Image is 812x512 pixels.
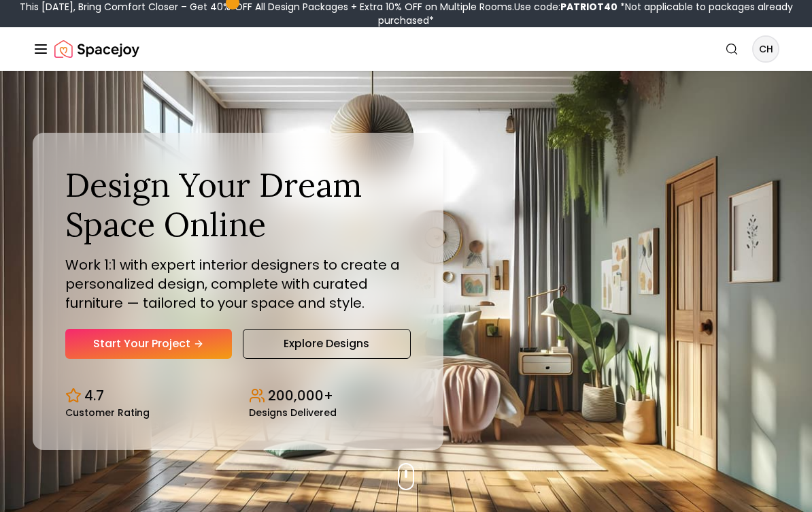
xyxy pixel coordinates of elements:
a: Start Your Project [65,329,232,359]
a: Spacejoy [54,35,139,63]
small: Designs Delivered [249,408,337,417]
p: 4.7 [84,386,104,405]
img: Spacejoy Logo [54,35,139,63]
div: Design stats [65,375,411,417]
span: CH [754,37,778,61]
button: CH [752,35,779,63]
small: Customer Rating [65,408,150,417]
h1: Design Your Dream Space Online [65,165,411,244]
nav: Global [33,27,779,71]
p: Work 1:1 with expert interior designers to create a personalized design, complete with curated fu... [65,255,411,313]
a: Explore Designs [243,329,411,359]
p: 200,000+ [268,386,333,405]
